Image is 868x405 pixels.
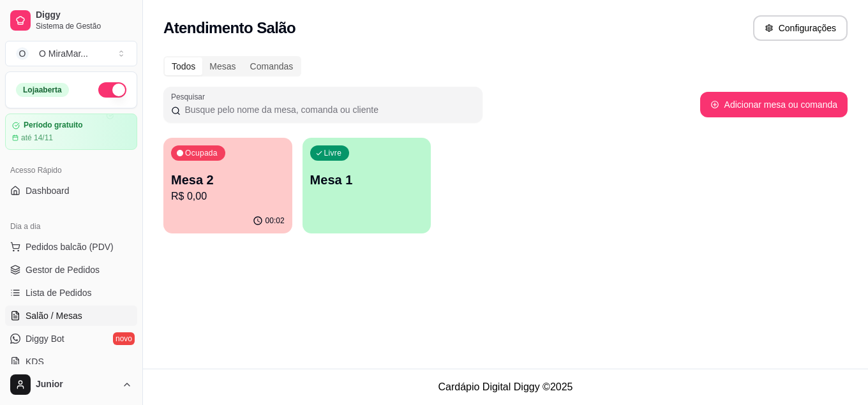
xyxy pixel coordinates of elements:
[26,309,82,322] span: Salão / Mesas
[5,41,137,66] button: Select a team
[143,369,868,405] footer: Cardápio Digital Diggy © 2025
[5,114,137,150] a: Período gratuitoaté 14/11
[185,148,218,158] p: Ocupada
[39,47,88,60] div: O MiraMar ...
[310,171,424,189] p: Mesa 1
[5,160,137,180] div: Acesso Rápido
[36,21,132,31] span: Sistema de Gestão
[5,283,137,303] a: Lista de Pedidos
[5,237,137,257] button: Pedidos balcão (PDV)
[324,148,342,158] p: Livre
[5,351,137,372] a: KDS
[5,369,137,400] button: Junior
[26,332,64,345] span: Diggy Bot
[26,286,92,299] span: Lista de Pedidos
[16,47,29,60] span: O
[5,216,137,237] div: Dia a dia
[5,5,137,36] a: DiggySistema de Gestão
[21,133,53,143] article: até 14/11
[24,121,83,130] article: Período gratuito
[171,171,285,189] p: Mesa 2
[243,57,301,75] div: Comandas
[303,138,431,233] button: LivreMesa 1
[163,138,292,233] button: OcupadaMesa 2R$ 0,0000:02
[5,180,137,201] a: Dashboard
[26,355,44,368] span: KDS
[26,263,100,276] span: Gestor de Pedidos
[700,92,848,117] button: Adicionar mesa ou comanda
[26,184,70,197] span: Dashboard
[36,10,132,21] span: Diggy
[5,306,137,326] a: Salão / Mesas
[16,83,69,97] div: Loja aberta
[202,57,243,75] div: Mesas
[36,379,117,390] span: Junior
[753,15,848,41] button: Configurações
[98,82,126,98] button: Alterar Status
[181,103,475,116] input: Pesquisar
[171,189,285,204] p: R$ 0,00
[165,57,202,75] div: Todos
[163,18,296,38] h2: Atendimento Salão
[5,328,137,349] a: Diggy Botnovo
[266,216,285,226] p: 00:02
[5,260,137,280] a: Gestor de Pedidos
[171,91,209,102] label: Pesquisar
[26,240,114,253] span: Pedidos balcão (PDV)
